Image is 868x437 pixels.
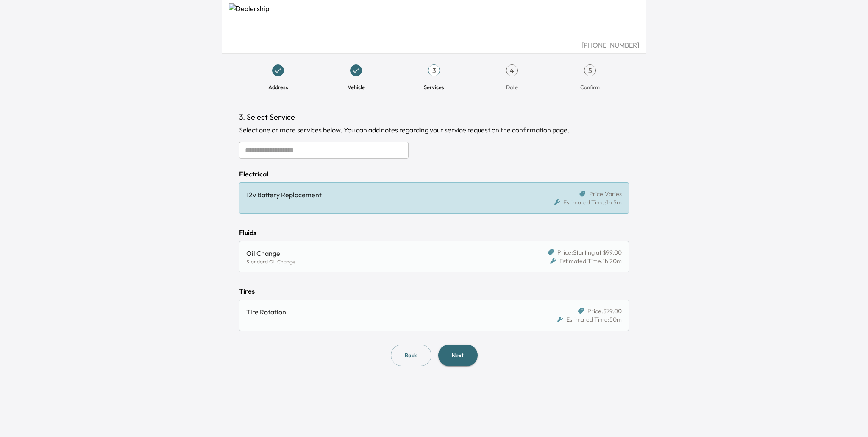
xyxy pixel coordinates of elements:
[229,3,639,40] img: Dealership
[506,83,518,91] span: Date
[239,111,629,123] h1: 3. Select Service
[239,125,629,135] div: Select one or more services below. You can add notes regarding your service request on the confir...
[229,40,639,50] div: [PHONE_NUMBER]
[584,64,596,76] div: 5
[239,169,629,179] div: Electrical
[246,258,521,265] div: Standard Oil Change
[348,83,365,91] span: Vehicle
[589,190,622,198] span: Price: Varies
[580,83,600,91] span: Confirm
[554,198,622,207] div: Estimated Time: 1h 5m
[506,64,518,76] div: 4
[268,83,288,91] span: Address
[550,257,622,265] div: Estimated Time: 1h 20m
[246,307,521,317] div: Tire Rotation
[246,248,521,258] div: Oil Change
[424,83,444,91] span: Services
[557,315,622,324] div: Estimated Time: 50m
[557,248,622,257] span: Price: Starting at $99.00
[391,345,431,366] button: Back
[239,227,629,238] div: Fluids
[239,286,629,296] div: Tires
[246,190,521,200] div: 12v Battery Replacement
[428,64,440,76] div: 3
[587,307,622,315] span: Price: $79.00
[438,345,478,366] button: Next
